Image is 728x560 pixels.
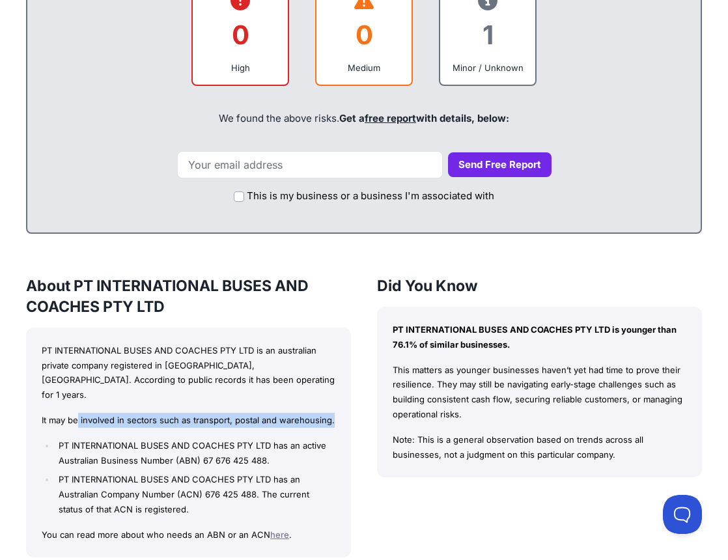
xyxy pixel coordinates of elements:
h3: Did You Know [377,275,702,296]
a: free report [365,112,416,124]
p: This matters as younger businesses haven’t yet had time to prove their resilience. They may still... [393,363,686,422]
div: Minor / Unknown [451,61,525,74]
a: here [270,529,289,540]
div: 0 [203,8,277,61]
p: You can read more about who needs an ABN or an ACN . [42,527,335,542]
button: Send Free Report [448,152,552,178]
div: 0 [327,8,401,61]
span: Get a with details, below: [339,112,509,124]
p: PT INTERNATIONAL BUSES AND COACHES PTY LTD is an australian private company registered in [GEOGRA... [42,343,335,402]
div: Medium [327,61,401,74]
div: We found the above risks. [40,96,688,141]
li: PT INTERNATIONAL BUSES AND COACHES PTY LTD has an active Australian Business Number (ABN) 67 676 ... [55,438,335,468]
p: PT INTERNATIONAL BUSES AND COACHES PTY LTD is younger than 76.1% of similar businesses. [393,322,686,352]
div: 1 [451,8,525,61]
p: Note: This is a general observation based on trends across all businesses, not a judgment on this... [393,432,686,462]
h3: About PT INTERNATIONAL BUSES AND COACHES PTY LTD [26,275,351,317]
label: This is my business or a business I'm associated with [247,189,494,204]
input: Your email address [177,151,443,178]
li: PT INTERNATIONAL BUSES AND COACHES PTY LTD has an Australian Company Number (ACN) 676 425 488. Th... [55,472,335,516]
iframe: Toggle Customer Support [663,495,702,534]
p: It may be involved in sectors such as transport, postal and warehousing. [42,413,335,428]
div: High [203,61,277,74]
